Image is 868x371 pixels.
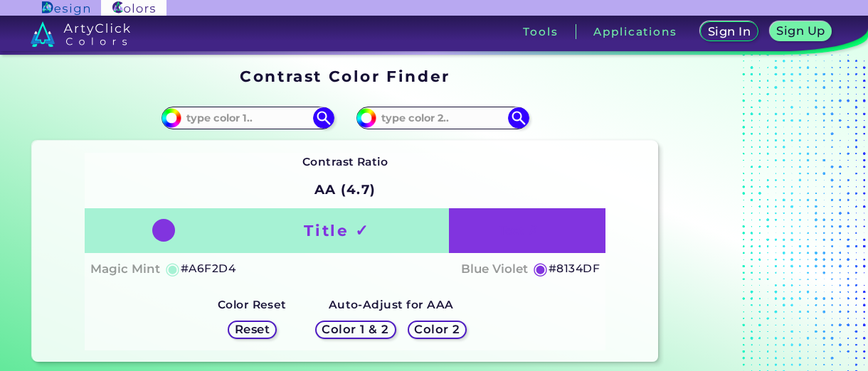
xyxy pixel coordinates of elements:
[523,26,558,37] h3: Tools
[31,21,131,47] img: logo_artyclick_colors_white.svg
[181,109,314,128] input: type color 1..
[776,25,825,36] h5: Sign Up
[499,220,538,241] h4: Text ✗
[770,21,832,41] a: Sign Up
[235,323,270,335] h5: Reset
[302,155,388,168] strong: Contrast Ratio
[322,323,388,335] h5: Color 1 & 2
[593,26,677,37] h3: Applications
[313,107,334,129] img: icon search
[664,62,842,367] iframe: Advertisement
[181,259,235,278] h5: #A6F2D4
[700,21,758,41] a: Sign In
[218,298,287,311] strong: Color Reset
[461,259,528,279] h4: Blue Violet
[508,107,529,129] img: icon search
[240,65,450,87] h1: Contrast Color Finder
[304,220,369,241] h1: Title ✓
[708,26,751,37] h5: Sign In
[329,298,454,311] strong: Auto-Adjust for AAA
[376,109,509,128] input: type color 2..
[533,260,549,277] h5: ◉
[414,323,460,335] h5: Color 2
[549,259,600,278] h5: #8134DF
[308,174,383,205] h2: AA (4.7)
[42,1,90,15] img: ArtyClick Design logo
[90,259,160,279] h4: Magic Mint
[165,260,181,277] h5: ◉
